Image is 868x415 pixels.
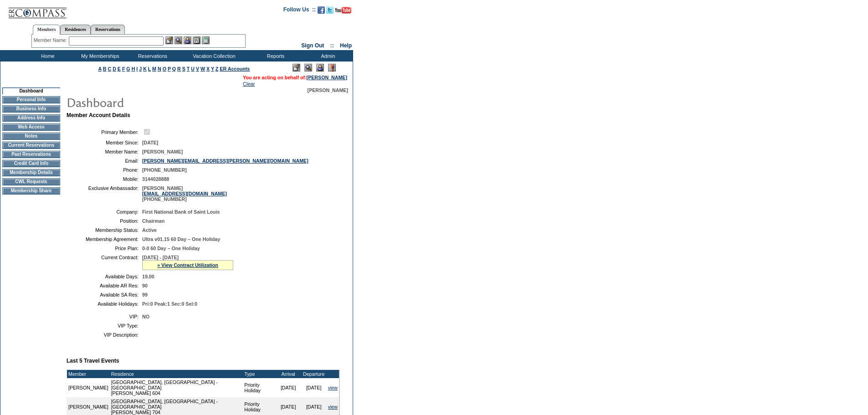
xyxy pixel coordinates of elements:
td: Company: [70,209,139,215]
td: VIP Description: [70,332,139,338]
a: A [98,66,102,72]
span: [PERSON_NAME] [142,149,183,154]
span: [PERSON_NAME] [PHONE_NUMBER] [142,185,227,202]
td: Credit Card Info [2,160,60,167]
a: T [187,66,190,72]
img: Impersonate [184,36,191,44]
td: VIP: [70,314,139,319]
td: Member Name: [70,149,139,154]
td: Price Plan: [70,246,139,251]
img: Edit Mode [293,64,300,72]
a: Help [340,42,352,49]
td: [DATE] [276,378,301,397]
span: [PHONE_NUMBER] [142,167,187,173]
a: D [113,66,116,72]
span: Pri:0 Peak:1 Sec:0 Sel:0 [142,301,197,307]
span: Active [142,227,157,233]
img: b_calculator.gif [202,36,210,44]
a: Members [33,25,61,35]
td: Priority Holiday [243,378,275,397]
a: X [206,66,210,72]
td: Available Days: [70,274,139,279]
span: 99 [142,292,148,297]
a: Y [211,66,214,72]
td: Dashboard [2,87,60,94]
a: V [196,66,199,72]
a: J [139,66,142,72]
span: 0-0 60 Day – One Holiday [142,246,200,251]
a: C [108,66,111,72]
a: G [126,66,130,72]
span: Ultra v01.15 60 Day – One Holiday [142,236,220,242]
td: Available Holidays: [70,301,139,307]
img: b_edit.gif [165,36,173,44]
span: [DATE] [142,140,158,145]
a: Follow us on Twitter [326,9,334,15]
td: Membership Status: [70,227,139,233]
td: My Memberships [73,50,125,61]
span: NO [142,314,149,319]
a: Become our fan on Facebook [318,9,325,15]
img: Log Concern/Member Elevation [328,64,336,72]
a: B [103,66,107,72]
img: Follow us on Twitter [326,6,334,14]
a: [PERSON_NAME] [307,75,347,80]
span: 90 [142,283,148,288]
td: Primary Member: [70,128,139,136]
b: Last 5 Travel Events [67,358,119,364]
span: [DATE] - [DATE] [142,255,179,260]
td: Position: [70,218,139,224]
img: pgTtlDashboard.gif [66,93,248,111]
a: E [118,66,121,72]
a: O [163,66,166,72]
td: Current Reservations [2,142,60,149]
img: Subscribe to our YouTube Channel [335,7,351,14]
span: Chairman [142,218,164,224]
td: Exclusive Ambassador: [70,185,139,202]
td: Reports [248,50,301,61]
a: F [122,66,125,72]
td: Current Contract: [70,255,139,270]
a: M [152,66,156,72]
td: Address Info [2,114,60,122]
td: Web Access [2,123,60,131]
a: Clear [243,81,255,87]
td: Past Reservations [2,151,60,158]
td: Email: [70,158,139,164]
td: Personal Info [2,96,60,103]
a: K [143,66,147,72]
td: Residence [110,370,243,378]
td: Admin [301,50,353,61]
img: View Mode [304,64,312,72]
td: Home [21,50,73,61]
a: [PERSON_NAME][EMAIL_ADDRESS][PERSON_NAME][DOMAIN_NAME] [142,158,308,164]
td: VIP Type: [70,323,139,328]
td: Type [243,370,275,378]
a: » View Contract Utilization [157,262,218,268]
span: [PERSON_NAME] [308,87,348,93]
a: I [136,66,138,72]
a: Z [216,66,219,72]
td: Business Info [2,105,60,113]
span: You are acting on behalf of: [243,75,347,80]
a: Q [172,66,176,72]
a: view [328,404,338,410]
a: W [200,66,205,72]
span: 19.00 [142,274,154,279]
td: CWL Requests [2,178,60,185]
td: Phone: [70,167,139,173]
img: View [175,36,182,44]
td: Member Since: [70,140,139,145]
td: Member [67,370,110,378]
td: Arrival [276,370,301,378]
td: [GEOGRAPHIC_DATA], [GEOGRAPHIC_DATA] - [GEOGRAPHIC_DATA] [PERSON_NAME] 604 [110,378,243,397]
td: Membership Agreement: [70,236,139,242]
td: Available SA Res: [70,292,139,297]
td: Notes [2,133,60,140]
img: Impersonate [316,64,324,72]
a: Sign Out [301,42,324,49]
td: Follow Us :: [283,5,316,16]
td: Membership Details [2,169,60,176]
img: Reservations [193,36,200,44]
div: Member Name: [34,36,69,44]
